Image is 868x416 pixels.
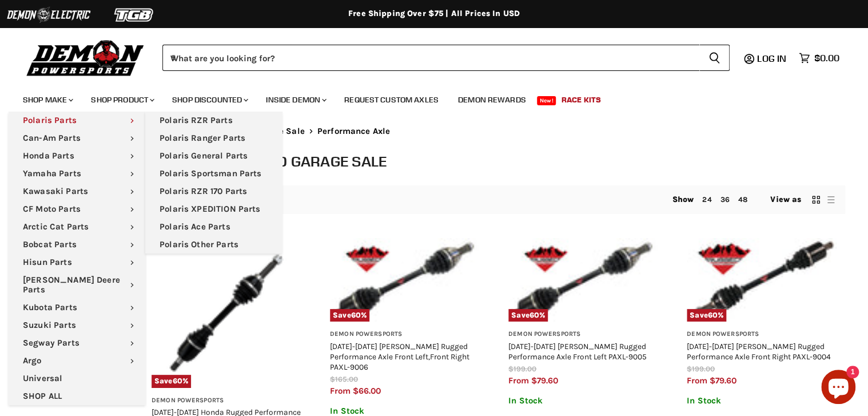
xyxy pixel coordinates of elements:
a: Polaris Ranger Parts [145,129,282,147]
a: Demon Rewards [449,88,535,112]
button: grid view [810,194,822,205]
span: from [508,375,529,386]
a: Segway Parts [9,334,146,352]
img: 2010-2013 John Deere Rugged Performance Axle Front Right PAXL-9004 [687,238,837,322]
a: [DATE]-[DATE] [PERSON_NAME] Rugged Performance Axle Front Right PAXL-9004 [687,342,831,361]
a: Polaris RZR 170 Parts [145,183,282,200]
span: $199.00 [687,365,715,373]
a: Kubota Parts [9,299,146,316]
a: Suzuki Parts [9,316,146,334]
a: Inside Demon [257,88,333,112]
img: 2014-2018 Honda Rugged Performance Axle Front Left PAXL-4018 [152,238,301,388]
a: Hisun Parts [9,253,146,271]
a: Polaris Sportsman Parts [145,165,282,183]
h1: Blowout Sale and Garage Sale [143,152,845,171]
span: from [330,386,351,396]
a: 2010-2013 John Deere Rugged Performance Axle Front Right PAXL-9004Save60% [687,238,837,322]
ul: Main menu [9,112,146,405]
span: $66.00 [353,386,381,396]
a: Shop Product [82,88,161,112]
span: View as [770,195,801,204]
a: Polaris RZR Parts [145,112,282,129]
span: Performance Axle [317,126,390,136]
a: Kawasaki Parts [9,183,146,200]
h3: Demon Powersports [330,330,480,339]
ul: Main menu [145,112,282,253]
a: [DATE]-[DATE] [PERSON_NAME] Rugged Performance Axle Front Left,Front Right PAXL-9006 [330,342,469,371]
a: Can-Am Parts [9,129,146,147]
a: Polaris General Parts [145,147,282,165]
a: $0.00 [793,50,845,66]
a: Shop Make [14,88,80,112]
span: 60 [173,377,182,385]
span: $79.60 [710,375,736,386]
p: In Stock [330,406,480,416]
nav: Breadcrumbs [143,126,845,136]
a: Universal [9,370,146,387]
span: $165.00 [330,375,358,383]
input: When autocomplete results are available use up and down arrows to review and enter to select [162,45,699,71]
img: Demon Powersports [23,37,148,78]
h3: Demon Powersports [687,330,837,339]
a: Log in [752,53,793,64]
button: Search [699,45,730,71]
span: 60 [351,311,361,319]
a: 2014-2018 Honda Rugged Performance Axle Front Left PAXL-4018Save60% [152,238,301,388]
inbox-online-store-chat: Shopify online store chat [818,370,859,407]
a: Request Custom Axles [336,88,447,112]
span: $79.60 [531,375,558,386]
a: 24 [702,195,711,204]
a: Honda Parts [9,147,146,165]
img: 2012-2012 John Deere Rugged Performance Axle Front Left,Front Right PAXL-9006 [330,238,480,322]
span: Save % [152,375,191,387]
span: Save % [508,309,548,322]
p: In Stock [687,396,837,406]
span: 60 [529,311,539,319]
a: CF Moto Parts [9,200,146,218]
span: 60 [708,311,718,319]
a: Polaris Ace Parts [145,218,282,236]
a: 48 [738,195,747,204]
a: Argo [9,352,146,370]
span: Save % [330,309,369,322]
span: $0.00 [814,53,839,64]
h3: Demon Powersports [508,330,658,339]
a: Polaris Other Parts [145,236,282,253]
a: Polaris XPEDITION Parts [145,200,282,218]
p: In Stock [508,396,658,406]
a: Bobcat Parts [9,236,146,253]
span: $199.00 [508,365,536,373]
a: Yamaha Parts [9,165,146,183]
a: Arctic Cat Parts [9,218,146,236]
a: Polaris Parts [9,112,146,129]
a: [DATE]-[DATE] [PERSON_NAME] Rugged Performance Axle Front Left PAXL-9005 [508,342,647,361]
span: Show [672,195,694,204]
button: list view [825,194,837,205]
img: Demon Electric Logo 2 [6,4,91,26]
a: Race Kits [553,88,610,112]
span: Save % [687,309,726,322]
span: Log in [757,53,786,64]
ul: Main menu [14,84,837,112]
a: 2012-2012 John Deere Rugged Performance Axle Front Left,Front Right PAXL-9006Save60% [330,238,480,322]
span: from [687,375,707,386]
a: SHOP ALL [9,387,146,405]
a: 36 [720,195,729,204]
img: 2010-2013 John Deere Rugged Performance Axle Front Left PAXL-9005 [508,238,658,322]
span: New! [537,96,556,105]
form: Product [162,45,730,71]
img: TGB Logo 2 [91,4,177,26]
nav: Collection utilities [143,185,845,214]
a: 2010-2013 John Deere Rugged Performance Axle Front Left PAXL-9005Save60% [508,238,658,322]
a: [PERSON_NAME] Deere Parts [9,271,146,299]
h3: Demon Powersports [152,397,301,405]
a: Shop Discounted [164,88,255,112]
